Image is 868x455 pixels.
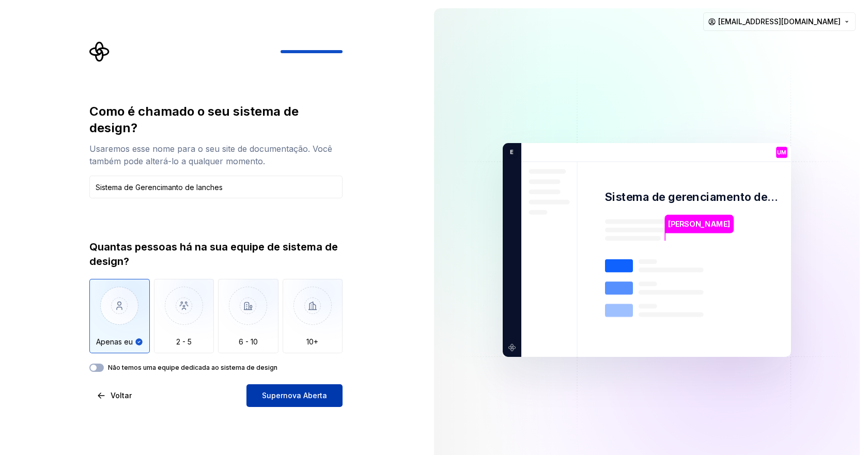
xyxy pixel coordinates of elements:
button: Voltar [89,384,141,407]
svg: Logotipo da Supernova [89,41,110,62]
font: Sistema de gerenciamento de lanches [605,190,778,218]
font: Quantas pessoas há na sua equipe de sistema de design? [89,241,338,268]
font: Supernova Aberta [262,391,327,400]
button: [EMAIL_ADDRESS][DOMAIN_NAME] [703,12,856,31]
font: Não temos uma equipe dedicada ao sistema de design [108,364,277,371]
font: Usaremos esse nome para o seu site de documentação. Você também pode alterá-lo a qualquer momento. [89,144,332,166]
button: Supernova Aberta [246,384,343,407]
font: Voltar [111,391,132,400]
input: Nome do sistema de design [89,176,343,198]
font: [PERSON_NAME] [668,219,730,229]
font: [EMAIL_ADDRESS][DOMAIN_NAME] [718,17,841,26]
font: Como é chamado o seu sistema de design? [89,104,299,135]
font: UM [777,149,786,156]
font: E [510,148,513,155]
